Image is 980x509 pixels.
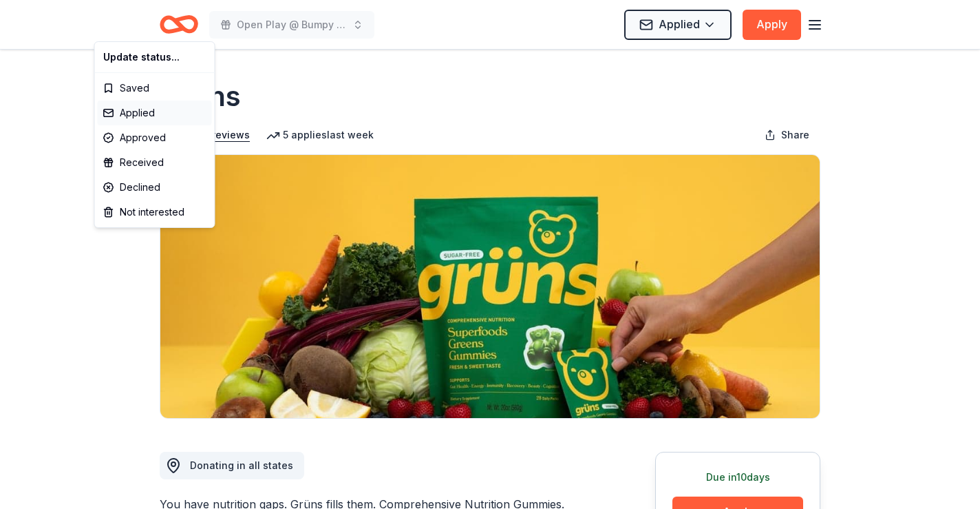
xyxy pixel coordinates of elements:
[237,17,347,33] span: Open Play @ Bumpy Pickle
[98,175,212,200] div: Declined
[98,200,212,225] div: Not interested
[98,76,212,101] div: Saved
[98,45,212,70] div: Update status...
[98,125,212,150] div: Approved
[98,150,212,175] div: Received
[98,101,212,125] div: Applied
